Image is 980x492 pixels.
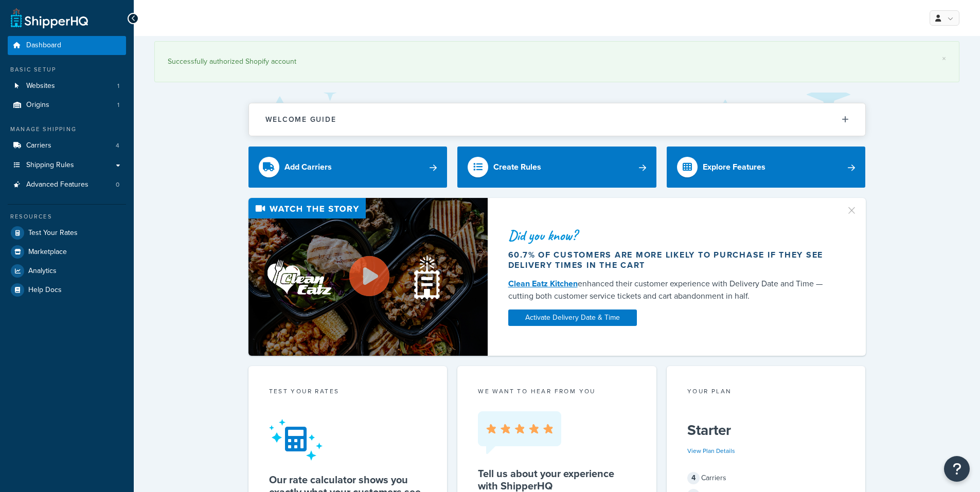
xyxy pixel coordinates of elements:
div: Basic Setup [8,65,126,74]
span: Origins [26,101,49,110]
div: Resources [8,212,126,221]
a: Clean Eatz Kitchen [508,278,578,289]
h5: Starter [687,422,845,439]
button: Open Resource Center [944,456,970,482]
a: Shipping Rules [8,156,126,175]
h5: Tell us about your experience with ShipperHQ [478,467,636,492]
a: Advanced Features0 [8,175,126,194]
button: Welcome Guide [249,103,865,136]
a: Carriers4 [8,136,126,155]
span: 4 [116,141,119,150]
span: Carriers [26,141,51,150]
span: Dashboard [26,41,61,50]
div: Add Carriers [284,160,332,174]
a: Analytics [8,262,126,280]
div: Create Rules [493,160,541,174]
a: Dashboard [8,36,126,55]
a: Test Your Rates [8,224,126,242]
span: 1 [117,101,119,110]
span: Shipping Rules [26,161,74,170]
span: 1 [117,82,119,90]
a: Add Carriers [248,147,448,188]
div: enhanced their customer experience with Delivery Date and Time — cutting both customer service ti... [508,278,833,302]
a: View Plan Details [687,446,735,455]
span: Analytics [28,267,57,276]
h2: Welcome Guide [265,116,336,123]
span: Help Docs [28,286,62,295]
a: Help Docs [8,281,126,299]
li: Advanced Features [8,175,126,194]
li: Origins [8,96,126,115]
p: we want to hear from you [478,387,636,396]
div: Carriers [687,471,845,485]
li: Carriers [8,136,126,155]
span: Test Your Rates [28,229,78,238]
span: Websites [26,82,55,90]
span: Marketplace [28,248,67,257]
li: Websites [8,77,126,96]
span: 0 [116,180,119,189]
div: Successfully authorized Shopify account [168,54,946,69]
a: Websites1 [8,77,126,96]
div: Did you know? [508,228,833,243]
div: 60.7% of customers are more likely to purchase if they see delivery times in the cart [508,250,833,270]
a: Activate Delivery Date & Time [508,309,637,326]
img: Video thumbnail [248,198,488,356]
a: Create Rules [457,147,656,188]
span: Advanced Features [26,180,88,189]
a: Origins1 [8,96,126,115]
div: Explore Features [703,160,765,174]
div: Your Plan [687,387,845,398]
a: × [942,54,946,63]
a: Marketplace [8,243,126,261]
div: Manage Shipping [8,125,126,134]
span: 4 [687,472,700,484]
div: Test your rates [269,387,427,398]
a: Explore Features [667,147,866,188]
